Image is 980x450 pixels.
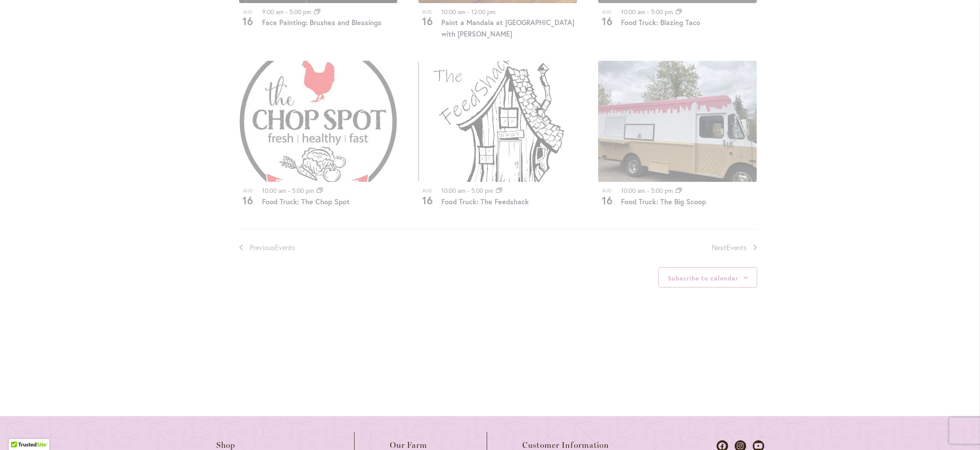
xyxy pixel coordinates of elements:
[522,441,610,450] span: Customer Information
[216,441,236,450] span: Shop
[390,441,428,450] span: Our Farm
[7,419,31,443] iframe: Launch Accessibility Center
